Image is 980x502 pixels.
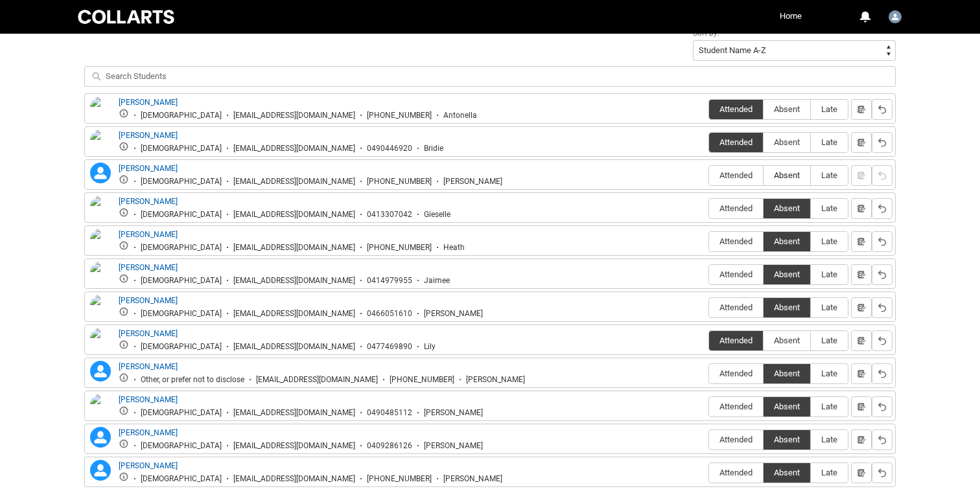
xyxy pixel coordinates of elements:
[119,164,178,173] a: [PERSON_NAME]
[811,369,848,378] span: Late
[693,29,719,38] span: Sort by:
[764,435,810,444] span: Absent
[443,474,502,484] div: [PERSON_NAME]
[764,236,810,246] span: Absent
[811,336,848,345] span: Late
[90,460,111,481] lightning-icon: Ursula Bond
[811,236,848,246] span: Late
[764,203,810,213] span: Absent
[119,263,178,272] a: [PERSON_NAME]
[390,375,454,385] div: [PHONE_NUMBER]
[141,408,222,418] div: [DEMOGRAPHIC_DATA]
[709,435,763,444] span: Attended
[119,296,178,305] a: [PERSON_NAME]
[424,276,450,286] div: Jaimee
[90,361,111,382] lightning-icon: Mael Kefi
[90,97,111,143] img: Antonella Anahi Tellez Molina
[872,132,892,153] button: Reset
[709,236,763,246] span: Attended
[141,441,222,451] div: [DEMOGRAPHIC_DATA]
[119,131,178,140] a: [PERSON_NAME]
[119,329,178,338] a: [PERSON_NAME]
[141,111,222,120] div: [DEMOGRAPHIC_DATA]
[811,435,848,444] span: Late
[872,429,892,450] button: Reset
[872,198,892,219] button: Reset
[764,402,810,411] span: Absent
[851,330,872,351] button: Notes
[84,66,896,87] input: Search Students
[764,104,810,114] span: Absent
[851,231,872,252] button: Notes
[851,462,872,483] button: Notes
[424,342,436,352] div: Lily
[90,394,111,422] img: Shanelle Cooper
[764,468,810,477] span: Absent
[90,328,111,356] img: Lily Lamont
[233,441,355,451] div: [EMAIL_ADDRESS][DOMAIN_NAME]
[811,269,848,279] span: Late
[709,203,763,213] span: Attended
[90,163,111,183] lightning-icon: Francesca Gattino
[119,362,178,371] a: [PERSON_NAME]
[851,429,872,450] button: Notes
[119,98,178,107] a: [PERSON_NAME]
[424,408,483,418] div: [PERSON_NAME]
[872,462,892,483] button: Reset
[233,309,355,319] div: [EMAIL_ADDRESS][DOMAIN_NAME]
[424,441,483,451] div: [PERSON_NAME]
[764,369,810,378] span: Absent
[811,402,848,411] span: Late
[141,144,222,154] div: [DEMOGRAPHIC_DATA]
[889,10,902,23] img: Faculty.tbasiliou
[851,264,872,285] button: Notes
[367,408,412,418] div: 0490485112
[764,137,810,147] span: Absent
[141,243,222,253] div: [DEMOGRAPHIC_DATA]
[141,309,222,319] div: [DEMOGRAPHIC_DATA]
[764,302,810,312] span: Absent
[709,104,763,114] span: Attended
[141,177,222,187] div: [DEMOGRAPHIC_DATA]
[119,428,178,437] a: [PERSON_NAME]
[811,203,848,213] span: Late
[233,144,355,154] div: [EMAIL_ADDRESS][DOMAIN_NAME]
[233,243,355,253] div: [EMAIL_ADDRESS][DOMAIN_NAME]
[709,369,763,378] span: Attended
[851,297,872,318] button: Notes
[709,302,763,312] span: Attended
[141,342,222,352] div: [DEMOGRAPHIC_DATA]
[709,269,763,279] span: Attended
[141,210,222,220] div: [DEMOGRAPHIC_DATA]
[851,132,872,153] button: Notes
[851,99,872,120] button: Notes
[90,295,111,323] img: Kate Bradley
[141,474,222,484] div: [DEMOGRAPHIC_DATA]
[811,468,848,477] span: Late
[811,104,848,114] span: Late
[233,111,355,120] div: [EMAIL_ADDRESS][DOMAIN_NAME]
[367,243,432,253] div: [PHONE_NUMBER]
[764,336,810,345] span: Absent
[90,130,111,158] img: Bridie O'Halloran
[424,144,443,154] div: Bridie
[776,6,805,26] a: Home
[367,144,412,154] div: 0490446920
[872,264,892,285] button: Reset
[872,363,892,384] button: Reset
[141,375,244,385] div: Other, or prefer not to disclose
[851,396,872,417] button: Notes
[851,198,872,219] button: Notes
[811,137,848,147] span: Late
[90,427,111,448] lightning-icon: Simone Robinson
[872,396,892,417] button: Reset
[872,165,892,186] button: Reset
[233,177,355,187] div: [EMAIL_ADDRESS][DOMAIN_NAME]
[90,196,111,224] img: Gieselle Fraser
[367,342,412,352] div: 0477469890
[885,5,905,26] button: User Profile Faculty.tbasiliou
[872,231,892,252] button: Reset
[424,309,483,319] div: [PERSON_NAME]
[367,276,412,286] div: 0414979955
[811,302,848,312] span: Late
